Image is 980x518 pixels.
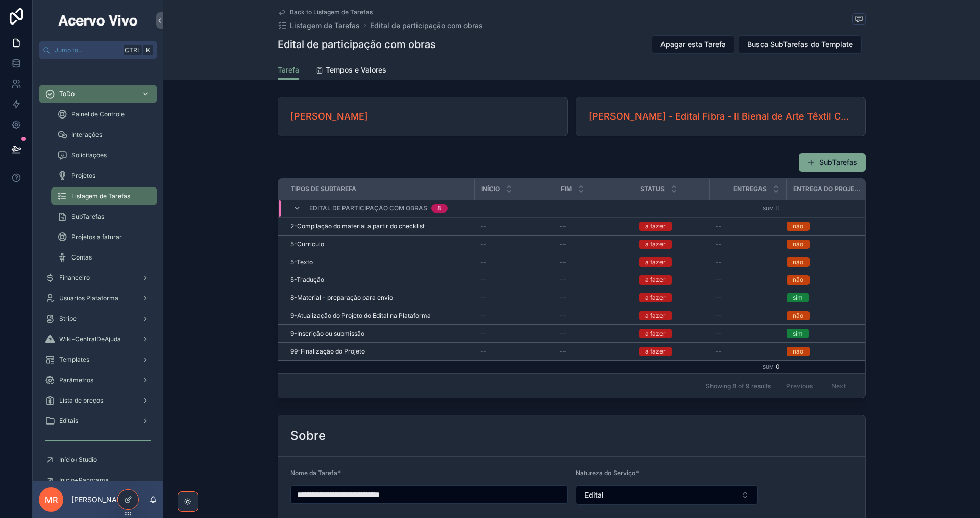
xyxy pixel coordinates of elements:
[716,258,780,266] a: --
[739,35,862,54] button: Busca SubTarefas do Template
[787,240,869,249] a: não
[71,192,130,200] span: Listagem de Tarefas
[763,206,774,211] small: Sum
[480,347,548,356] a: --
[39,471,157,489] a: Início+Panorama
[640,185,665,193] span: Status
[278,37,436,52] h1: Edital de participação com obras
[290,258,468,266] a: 5-Texto
[787,311,869,320] a: não
[59,396,103,405] span: Lista de preços
[716,294,722,302] span: --
[660,39,726,50] span: Apagar esta Tarefa
[39,330,157,348] a: Wiki-CentralDeAjuda
[39,412,157,430] a: Editais
[799,153,866,172] button: SubTarefas
[716,276,722,284] span: --
[560,347,566,356] span: --
[716,312,780,320] a: --
[589,109,853,124] a: [PERSON_NAME] - Edital Fibra - II Bienal de Arte Têxtil Contemporânea 2025
[71,131,102,139] span: Interações
[560,294,566,302] span: --
[290,312,468,320] a: 9-Atualização do Projeto do Edital na Plataforma
[787,257,869,267] a: não
[480,294,548,302] a: --
[51,248,157,267] a: Contas
[71,495,130,505] p: [PERSON_NAME]
[480,240,548,248] a: --
[59,456,97,464] span: Início+Studio
[39,310,157,328] a: Stripe
[51,228,157,246] a: Projetos a faturar
[39,85,157,103] a: ToDo
[370,20,483,31] a: Edital de participação com obras
[51,105,157,124] a: Painel de Controle
[57,12,139,29] img: App logo
[480,276,548,284] a: --
[793,185,862,193] span: Entrega do Projeto
[290,312,431,320] span: 9-Atualização do Projeto do Edital na Plataforma
[639,293,703,302] a: a fazer
[716,329,780,338] a: --
[59,476,109,484] span: Início+Panorama
[560,240,627,248] a: --
[480,258,548,266] a: --
[793,347,803,356] div: não
[71,151,107,159] span: Solicitações
[793,275,803,285] div: não
[39,371,157,389] a: Parâmetros
[59,417,78,425] span: Editais
[716,329,722,338] span: --
[645,257,666,267] div: a fazer
[793,222,803,231] div: não
[33,59,163,481] div: scrollable content
[560,329,566,338] span: --
[278,8,373,16] a: Back to Listagem de Tarefas
[560,276,566,284] span: --
[716,276,780,284] a: --
[309,204,427,213] span: Edital de participação com obras
[706,382,771,390] span: Showing 8 of 9 results
[645,347,666,356] div: a fazer
[787,293,869,302] a: sim
[793,329,803,338] div: sim
[59,376,93,384] span: Parâmetros
[45,493,58,506] span: MR
[480,222,548,230] a: --
[560,276,627,284] a: --
[560,329,627,338] a: --
[290,240,324,248] span: 5-Currículo
[560,222,627,230] a: --
[776,204,780,212] span: 0
[645,311,666,320] div: a fazer
[645,275,666,285] div: a fazer
[39,350,157,369] a: Templates
[290,258,313,266] span: 5-Texto
[560,240,566,248] span: --
[560,312,566,320] span: --
[71,253,92,262] span: Contas
[55,46,119,54] span: Jump to...
[639,257,703,267] a: a fazer
[793,240,803,249] div: não
[290,222,425,230] span: 2-Compilação do material a partir do checklist
[124,45,142,55] span: Ctrl
[576,469,635,477] span: Natureza do Serviço
[51,146,157,164] a: Solicitações
[787,222,869,231] a: não
[290,276,468,284] a: 5-Tradução
[480,294,486,302] span: --
[51,167,157,185] a: Projetos
[71,172,95,180] span: Projetos
[787,275,869,285] a: não
[747,39,853,50] span: Busca SubTarefas do Template
[290,222,468,230] a: 2-Compilação do material a partir do checklist
[560,312,627,320] a: --
[59,274,90,282] span: Financeiro
[787,347,869,356] a: não
[560,347,627,356] a: --
[290,329,364,338] span: 9-Inscrição ou submissão
[560,258,627,266] a: --
[645,222,666,231] div: a fazer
